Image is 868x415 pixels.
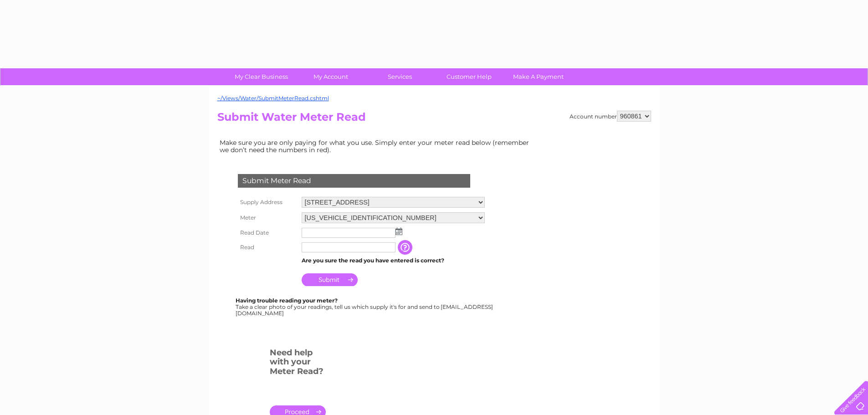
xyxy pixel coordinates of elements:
[501,68,576,85] a: Make A Payment
[299,255,487,266] td: Are you sure the read you have entered is correct?
[570,111,651,122] div: Account number
[236,195,299,210] th: Supply Address
[224,68,299,85] a: My Clear Business
[236,225,299,240] th: Read Date
[362,68,437,85] a: Services
[302,273,358,286] input: Submit
[270,346,326,381] h3: Need help with your Meter Read?
[217,95,329,102] a: ~/Views/Water/SubmitMeterRead.cshtml
[217,137,536,156] td: Make sure you are only paying for what you use. Simply enter your meter read below (remember we d...
[236,297,494,316] div: Take a clear photo of your readings, tell us which supply it's for and send to [EMAIL_ADDRESS][DO...
[236,210,299,225] th: Meter
[238,174,470,188] div: Submit Meter Read
[398,240,414,255] input: Information
[236,297,338,304] b: Having trouble reading your meter?
[293,68,368,85] a: My Account
[217,111,651,128] h2: Submit Water Meter Read
[431,68,507,85] a: Customer Help
[236,240,299,255] th: Read
[395,228,402,235] img: ...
